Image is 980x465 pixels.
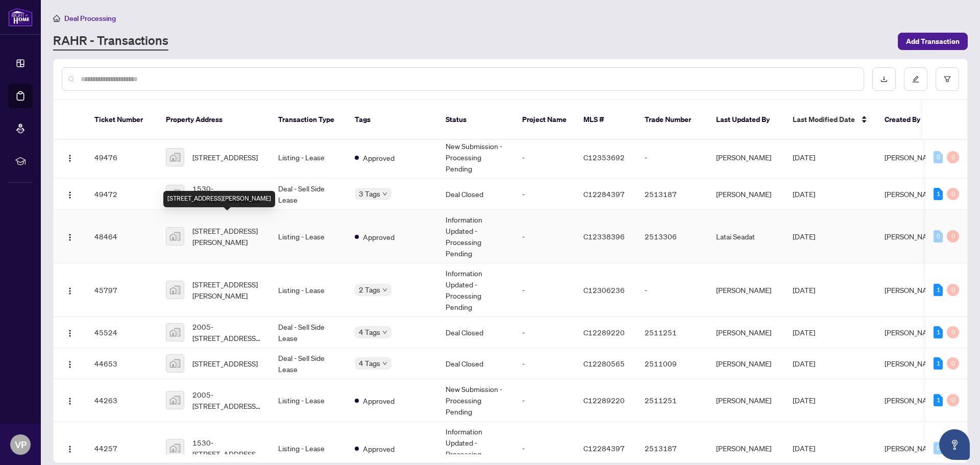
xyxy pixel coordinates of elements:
[437,317,514,348] td: Deal Closed
[636,379,708,422] td: 2511251
[947,151,959,163] div: 0
[793,328,815,337] span: [DATE]
[166,439,184,457] img: thumbnail-img
[583,285,625,295] span: C12306236
[192,152,258,163] span: [STREET_ADDRESS]
[437,379,514,422] td: New Submission - Processing Pending
[898,33,968,50] button: Add Transaction
[363,443,395,454] span: Approved
[934,394,943,406] div: 1
[166,355,184,372] img: thumbnail-img
[382,361,387,366] span: down
[270,379,347,422] td: Listing - Lease
[270,317,347,348] td: Deal - Sell Side Lease
[166,228,184,245] img: thumbnail-img
[359,284,380,296] span: 2 Tags
[947,326,959,338] div: 0
[904,67,927,91] button: edit
[947,357,959,370] div: 0
[885,285,940,295] span: [PERSON_NAME]
[514,179,575,210] td: -
[166,185,184,203] img: thumbnail-img
[583,153,625,162] span: C12353692
[437,263,514,317] td: Information Updated - Processing Pending
[636,348,708,379] td: 2511009
[86,379,158,422] td: 44263
[934,442,943,454] div: 0
[934,230,943,242] div: 0
[62,392,78,408] button: Logo
[270,348,347,379] td: Deal - Sell Side Lease
[708,379,785,422] td: [PERSON_NAME]
[347,100,437,140] th: Tags
[86,100,158,140] th: Ticket Number
[583,396,625,405] span: C12289220
[885,444,940,453] span: [PERSON_NAME]
[583,444,625,453] span: C12284397
[583,189,625,199] span: C12284397
[583,328,625,337] span: C12289220
[359,188,380,200] span: 3 Tags
[947,284,959,296] div: 0
[514,100,575,140] th: Project Name
[583,359,625,368] span: C12280565
[363,231,395,242] span: Approved
[514,136,575,179] td: -
[906,33,960,50] span: Add Transaction
[708,210,785,263] td: Latai Seadat
[86,179,158,210] td: 49472
[944,76,951,83] span: filter
[270,179,347,210] td: Deal - Sell Side Lease
[363,395,395,406] span: Approved
[62,228,78,244] button: Logo
[885,189,940,199] span: [PERSON_NAME]
[166,281,184,299] img: thumbnail-img
[158,100,270,140] th: Property Address
[86,348,158,379] td: 44653
[636,179,708,210] td: 2513187
[939,429,970,460] button: Open asap
[885,359,940,368] span: [PERSON_NAME]
[66,329,74,337] img: Logo
[636,100,708,140] th: Trade Number
[437,210,514,263] td: Information Updated - Processing Pending
[86,210,158,263] td: 48464
[912,76,919,83] span: edit
[64,14,116,23] span: Deal Processing
[708,317,785,348] td: [PERSON_NAME]
[793,189,815,199] span: [DATE]
[514,348,575,379] td: -
[793,232,815,241] span: [DATE]
[947,394,959,406] div: 0
[936,67,959,91] button: filter
[270,263,347,317] td: Listing - Lease
[583,232,625,241] span: C12338396
[636,210,708,263] td: 2513306
[62,440,78,456] button: Logo
[437,136,514,179] td: New Submission - Processing Pending
[934,326,943,338] div: 1
[270,100,347,140] th: Transaction Type
[66,233,74,241] img: Logo
[382,330,387,335] span: down
[785,100,876,140] th: Last Modified Date
[62,324,78,340] button: Logo
[437,179,514,210] td: Deal Closed
[166,391,184,409] img: thumbnail-img
[192,358,258,369] span: [STREET_ADDRESS]
[192,225,262,248] span: [STREET_ADDRESS][PERSON_NAME]
[8,8,33,27] img: logo
[934,188,943,200] div: 1
[708,100,785,140] th: Last Updated By
[86,136,158,179] td: 49476
[166,149,184,166] img: thumbnail-img
[363,152,395,163] span: Approved
[514,263,575,317] td: -
[514,210,575,263] td: -
[66,397,74,405] img: Logo
[66,191,74,199] img: Logo
[86,263,158,317] td: 45797
[636,263,708,317] td: -
[934,357,943,370] div: 1
[793,396,815,405] span: [DATE]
